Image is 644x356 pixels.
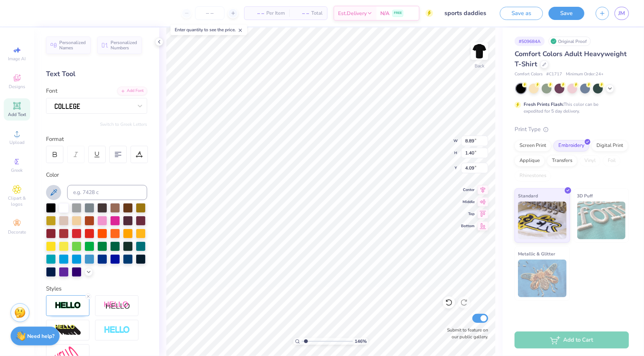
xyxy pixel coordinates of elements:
div: Vinyl [579,155,601,167]
label: Submit to feature on our public gallery. [443,327,488,340]
span: – – [294,9,309,17]
span: JM [618,9,625,18]
span: Total [311,9,323,17]
img: 3d Illusion [55,324,81,336]
strong: Fresh Prints Flash: [524,101,564,107]
span: Minimum Order: 24 + [566,71,604,78]
div: Transfers [547,155,577,167]
img: Metallic & Glitter [518,260,567,297]
a: JM [615,7,629,20]
div: Back [475,63,484,69]
img: Stroke [55,301,81,310]
span: 146 % [355,338,367,345]
div: Color [46,171,147,179]
div: Text Tool [46,69,147,79]
span: Designs [9,84,25,90]
span: Personalized Numbers [111,40,137,50]
div: Foil [603,155,621,167]
label: Font [46,87,57,95]
div: Print Type [515,125,629,134]
span: N/A [380,9,389,17]
img: Negative Space [104,326,130,335]
span: Greek [11,167,23,173]
span: Per Item [266,9,285,17]
div: Add Font [117,87,147,95]
input: e.g. 7428 c [67,185,147,200]
span: – – [249,9,264,17]
button: Save [549,7,584,20]
span: Personalized Names [59,40,86,50]
img: Back [472,44,487,59]
div: # 509684A [515,37,545,46]
div: Screen Print [515,140,551,151]
img: Shadow [104,301,130,310]
div: Original Proof [549,37,591,46]
span: Comfort Colors [515,71,543,78]
button: Switch to Greek Letters [100,121,147,127]
input: Untitled Design [439,6,494,21]
span: Center [461,187,475,193]
span: Clipart & logos [4,195,30,207]
span: Comfort Colors Adult Heavyweight T-Shirt [515,49,627,69]
img: Standard [518,202,567,239]
div: Digital Print [592,140,628,151]
span: Decorate [8,229,26,235]
span: FREE [394,11,402,16]
div: This color can be expedited for 5 day delivery. [524,101,616,115]
div: Embroidery [553,140,589,151]
span: Middle [461,199,475,205]
input: – – [195,6,224,20]
img: 3D Puff [577,202,626,239]
span: Est. Delivery [338,9,367,17]
span: Add Text [8,112,26,118]
span: Bottom [461,223,475,229]
strong: Need help? [28,333,55,340]
div: Format [46,135,148,144]
div: Enter quantity to see the price. [171,24,247,35]
span: Standard [518,192,538,200]
span: 3D Puff [577,192,593,200]
div: Rhinestones [515,170,551,182]
span: Upload [9,139,25,145]
button: Save as [500,7,543,20]
div: Applique [515,155,545,167]
span: Metallic & Glitter [518,250,555,258]
span: Top [461,211,475,217]
div: Styles [46,284,147,293]
span: # C1717 [546,71,562,78]
span: Image AI [8,56,26,62]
